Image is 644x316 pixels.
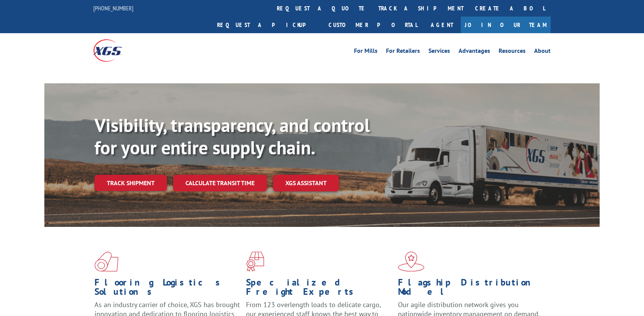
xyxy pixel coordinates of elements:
a: Customer Portal [323,17,423,33]
a: For Mills [354,48,378,56]
img: xgs-icon-focused-on-flooring-red [246,252,264,272]
h1: Flooring Logistics Solutions [94,278,240,300]
h1: Specialized Freight Experts [246,278,392,300]
a: Join Our Team [461,17,551,33]
b: Visibility, transparency, and control for your entire supply chain. [94,113,370,159]
a: XGS ASSISTANT [273,175,339,191]
a: Calculate transit time [173,175,267,191]
a: Resources [499,48,526,56]
a: For Retailers [386,48,420,56]
a: Agent [423,17,461,33]
a: Advantages [459,48,490,56]
a: Request a pickup [211,17,323,33]
h1: Flagship Distribution Model [398,278,544,300]
a: About [534,48,551,56]
img: xgs-icon-flagship-distribution-model-red [398,252,425,272]
a: Services [428,48,450,56]
a: [PHONE_NUMBER] [93,4,133,12]
img: xgs-icon-total-supply-chain-intelligence-red [94,252,118,272]
a: Track shipment [94,175,167,191]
